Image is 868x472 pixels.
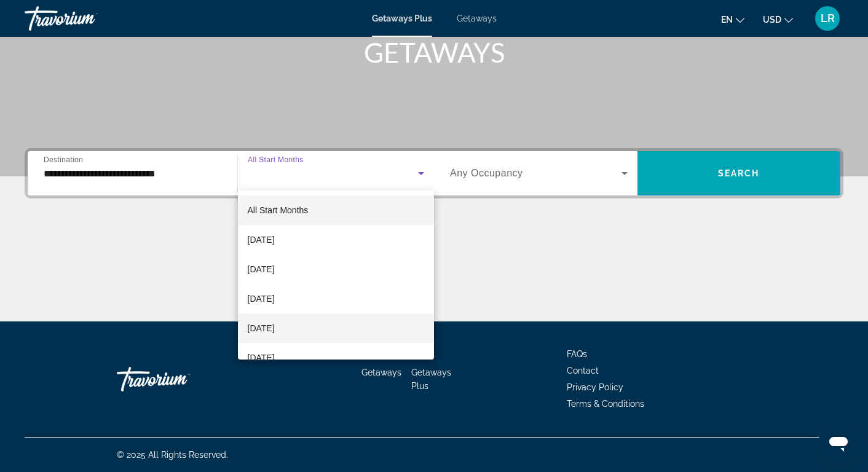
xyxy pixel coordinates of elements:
[248,205,309,215] span: All Start Months
[819,423,858,462] iframe: Button to launch messaging window
[248,291,275,306] span: [DATE]
[248,232,275,247] span: [DATE]
[248,262,275,277] span: [DATE]
[248,350,275,365] span: [DATE]
[248,321,275,336] span: [DATE]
